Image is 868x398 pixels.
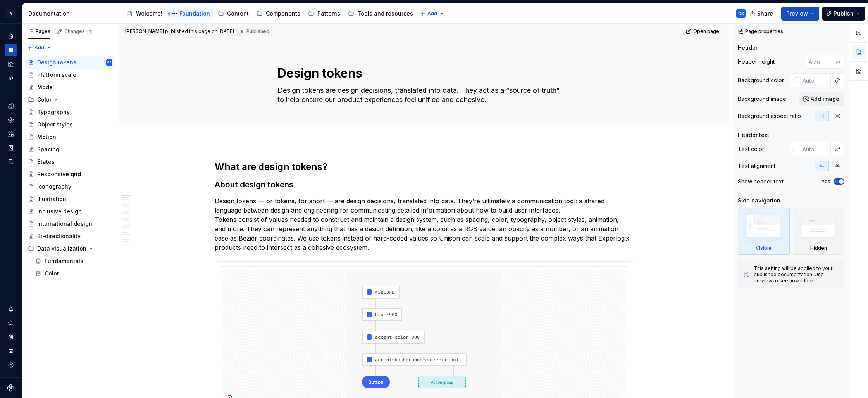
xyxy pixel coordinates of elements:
div: Page tree [124,6,416,21]
div: Data visualization [25,242,115,255]
a: Object styles [25,118,115,131]
a: Welcome! [124,7,165,20]
a: Settings [5,331,17,343]
div: Pages [28,28,50,35]
div: Motion [37,133,56,141]
div: Background color [738,76,784,84]
div: Spacing [37,145,59,153]
div: Text alignment [738,162,775,170]
span: Publish [834,10,854,17]
div: Code automation [5,72,17,84]
div: N [6,9,15,18]
span: Add [427,10,437,17]
div: Storybook stories [5,142,17,154]
button: Add [418,8,447,19]
div: Page tree [25,56,115,280]
a: Design tokens [5,100,17,112]
div: Color [45,270,59,277]
a: Design tokensOS [25,56,115,69]
div: Text color [738,145,764,153]
a: International design [25,218,115,230]
div: Illustration [37,195,66,203]
a: Spacing [25,143,115,156]
div: OS [107,59,112,66]
div: Hidden [810,245,827,251]
div: Typography [37,108,70,116]
a: Mode [25,81,115,93]
a: Iconography [25,180,115,193]
h2: What are design tokens? [215,161,633,173]
button: Publish [822,7,865,21]
button: Preview [781,7,819,21]
button: Share [746,7,778,21]
button: Notifications [5,303,17,315]
a: Color [32,267,115,280]
div: published this page on [DATE] [165,28,234,35]
input: Auto [799,73,831,87]
a: Bi-directionality [25,230,115,242]
div: This setting will be applied to your published documentation. Use preview to see how it looks. [754,265,839,284]
a: Documentation [5,44,17,56]
h3: About design tokens [215,179,633,190]
a: Fundamentals [32,255,115,267]
button: N [2,5,20,22]
a: Responsive grid [25,168,115,180]
div: Welcome! [136,10,162,17]
div: Header [738,44,758,52]
a: Platform scale [25,69,115,81]
span: 1 [86,28,93,35]
div: Design tokens [37,59,76,66]
a: Content [215,7,252,20]
label: Yes [821,178,830,185]
a: Typography [25,106,115,118]
div: Data sources [5,156,17,168]
div: Analytics [5,58,17,70]
div: Foundation [179,10,210,17]
a: Motion [25,131,115,143]
div: Header text [738,131,769,139]
a: Tools and resources [345,7,416,20]
div: Background aspect ratio [738,112,801,120]
div: Documentation [28,10,115,17]
div: Header height [738,58,775,66]
div: OS [738,10,744,17]
div: Patterns [317,10,340,17]
div: Data visualization [37,245,86,253]
div: Show header text [738,178,784,185]
input: Auto [806,55,835,69]
a: Home [5,30,17,42]
button: Search ⌘K [5,317,17,329]
a: Assets [5,128,17,140]
a: Inclusive design [25,205,115,218]
textarea: Design tokens are design decisions, translated into data. They act as a “source of truth” to help... [276,84,569,106]
div: Background image [738,95,786,103]
span: Add [34,45,44,51]
a: States [25,156,115,168]
a: Open page [684,26,723,37]
div: States [37,158,55,166]
div: Mode [37,83,53,91]
div: Iconography [37,183,71,190]
textarea: Design tokens [276,64,569,83]
a: Patterns [305,7,343,20]
span: Share [757,10,773,17]
span: Open page [693,28,719,35]
div: Color [25,93,115,106]
div: Color [37,96,52,104]
a: Illustration [25,193,115,205]
div: Visible [756,245,772,251]
div: International design [37,220,92,228]
button: Contact support [5,345,17,357]
a: Supernova Logo [7,384,15,392]
div: Tools and resources [357,10,413,17]
button: Add image [799,92,844,106]
div: Changes [64,28,93,35]
div: Inclusive design [37,208,82,215]
input: Auto [799,142,831,156]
